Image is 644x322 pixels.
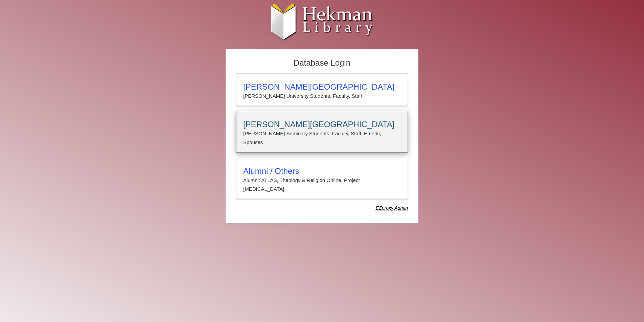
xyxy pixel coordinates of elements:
p: [PERSON_NAME] Seminary Students, Faculty, Staff, Emeriti, Spouses [243,129,401,147]
dfn: Use Alumni login [376,205,408,211]
a: [PERSON_NAME][GEOGRAPHIC_DATA][PERSON_NAME] University Students, Faculty, Staff [236,73,408,106]
p: Alumni: ATLAS, Theology & Religion Online, Project [MEDICAL_DATA] [243,176,401,194]
h3: [PERSON_NAME][GEOGRAPHIC_DATA] [243,82,401,92]
a: [PERSON_NAME][GEOGRAPHIC_DATA][PERSON_NAME] Seminary Students, Faculty, Staff, Emeriti, Spouses [236,111,408,153]
summary: Alumni / OthersAlumni: ATLAS, Theology & Religion Online, Project [MEDICAL_DATA] [243,166,401,194]
h3: Alumni / Others [243,166,401,176]
p: [PERSON_NAME] University Students, Faculty, Staff [243,92,401,100]
h3: [PERSON_NAME][GEOGRAPHIC_DATA] [243,120,401,129]
h2: Database Login [233,56,411,70]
